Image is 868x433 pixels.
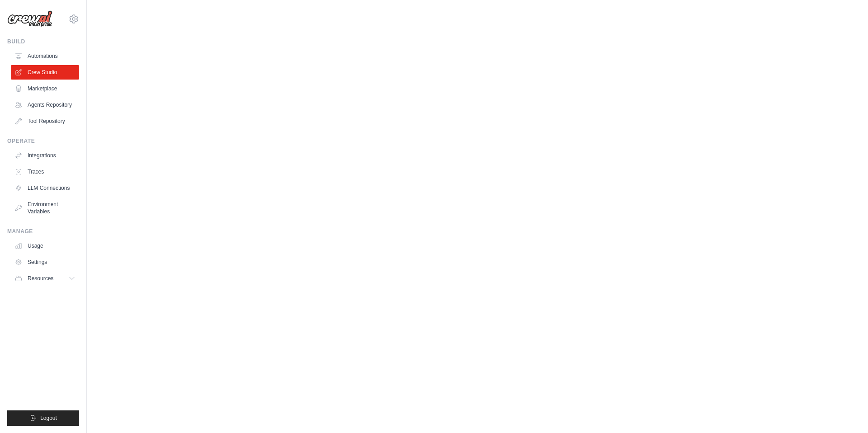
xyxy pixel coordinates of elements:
a: Traces [11,165,79,179]
button: Logout [7,410,79,426]
a: Integrations [11,148,79,163]
span: Logout [40,414,57,422]
a: Environment Variables [11,197,79,219]
span: Resources [28,275,53,282]
a: LLM Connections [11,181,79,195]
div: Manage [7,228,79,235]
a: Agents Repository [11,98,79,112]
a: Tool Repository [11,114,79,128]
div: Operate [7,137,79,145]
a: Marketplace [11,81,79,96]
a: Usage [11,239,79,253]
a: Automations [11,49,79,63]
img: Logo [7,10,52,28]
div: Build [7,38,79,45]
a: Crew Studio [11,65,79,80]
a: Settings [11,255,79,269]
button: Resources [11,271,79,286]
